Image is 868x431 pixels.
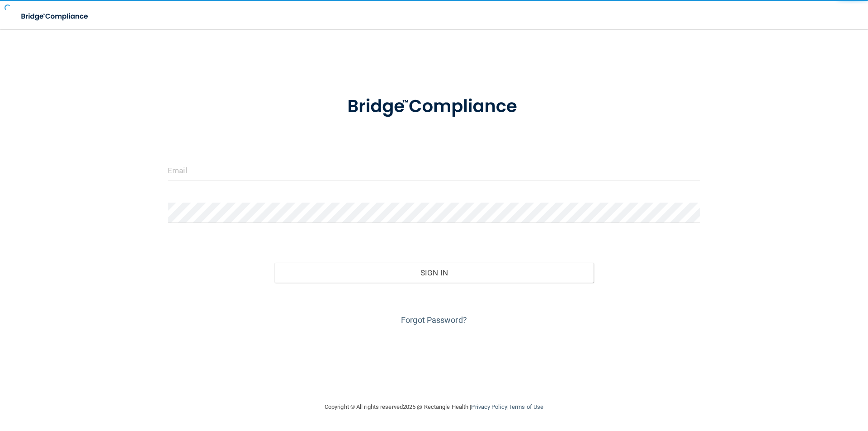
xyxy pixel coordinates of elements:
img: bridge_compliance_login_screen.278c3ca4.svg [329,83,539,130]
input: Email [168,160,700,180]
button: Sign In [274,263,594,283]
div: Copyright © All rights reserved 2025 @ Rectangle Health | | [269,393,599,422]
a: Privacy Policy [471,403,507,410]
img: bridge_compliance_login_screen.278c3ca4.svg [14,7,97,26]
a: Forgot Password? [401,315,467,325]
a: Terms of Use [509,403,543,410]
